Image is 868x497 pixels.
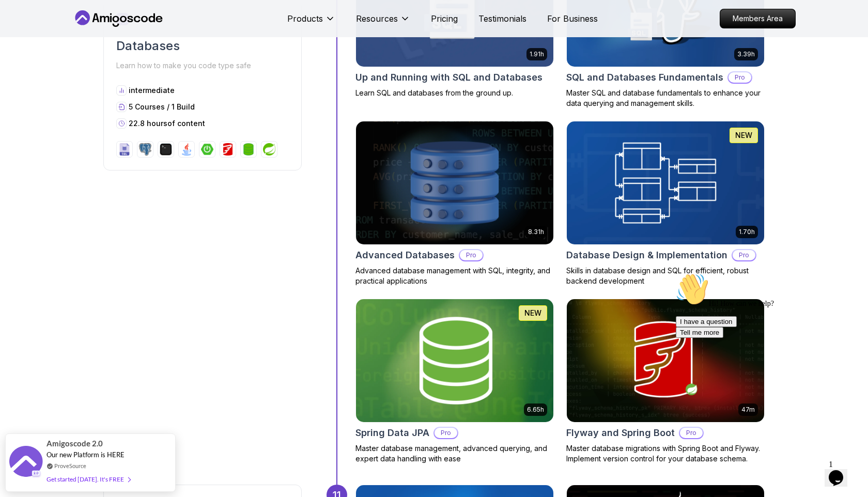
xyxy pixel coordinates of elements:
[4,4,190,69] div: 👋Hi! How can we help?I have a questionTell me more
[242,143,255,156] img: spring-data-jpa logo
[566,426,675,440] h2: Flyway and Spring Boot
[478,12,526,25] a: Testimonials
[567,299,764,422] img: Flyway and Spring Boot card
[435,428,457,438] p: Pro
[720,9,796,28] a: Members Area
[9,446,43,479] img: provesource social proof notification image
[118,143,131,156] img: sql logo
[528,228,544,236] p: 8.31h
[129,85,175,96] p: intermediate
[566,121,765,286] a: Database Design & Implementation card1.70hNEWDatabase Design & ImplementationProSkills in databas...
[139,143,151,156] img: postgres logo
[460,250,483,260] p: Pro
[180,143,193,156] img: java logo
[355,443,554,464] p: Master database management, advanced querying, and expert data handling with ease
[4,31,102,39] span: Hi! How can we help?
[566,70,723,85] h2: SQL and Databases Fundamentals
[287,12,323,25] p: Products
[201,143,213,156] img: spring-boot logo
[355,248,455,262] h2: Advanced Databases
[739,228,755,236] p: 1.70h
[355,426,429,440] h2: Spring Data JPA
[729,72,751,83] p: Pro
[160,143,172,156] img: terminal logo
[825,456,858,487] iframe: chat widget
[129,118,205,129] p: 22.8 hours of content
[566,248,727,262] h2: Database Design & Implementation
[47,438,103,449] span: Amigoscode 2.0
[54,461,86,470] a: ProveSource
[351,296,558,425] img: Spring Data JPA card
[566,266,765,286] p: Skills in database design and SQL for efficient, robust backend development
[287,12,335,33] button: Products
[672,269,858,451] iframe: chat widget
[530,50,544,58] p: 1.91h
[547,12,598,25] a: For Business
[4,4,37,37] img: :wave:
[116,38,289,54] h2: Databases
[129,102,165,111] span: 5 Courses
[356,12,398,25] p: Resources
[566,443,765,464] p: Master database migrations with Spring Boot and Flyway. Implement version control for your databa...
[356,121,553,244] img: Advanced Databases card
[720,9,795,28] p: Members Area
[263,143,275,156] img: spring logo
[355,70,542,85] h2: Up and Running with SQL and Databases
[356,12,410,33] button: Resources
[355,121,554,286] a: Advanced Databases card8.31hAdvanced DatabasesProAdvanced database management with SQL, integrity...
[167,102,195,111] span: / 1 Build
[566,88,765,108] p: Master SQL and database fundamentals to enhance your data querying and management skills.
[355,266,554,286] p: Advanced database management with SQL, integrity, and practical applications
[524,308,541,318] p: NEW
[47,473,130,485] div: Get started [DATE]. It's FREE
[4,48,65,58] button: I have a question
[567,121,764,244] img: Database Design & Implementation card
[735,130,752,141] p: NEW
[4,58,52,69] button: Tell me more
[116,58,289,73] p: Learn how to make you code type safe
[431,12,458,25] a: Pricing
[737,50,755,58] p: 3.39h
[47,451,125,459] span: Our new Platform is HERE
[355,88,554,98] p: Learn SQL and databases from the ground up.
[566,299,765,464] a: Flyway and Spring Boot card47mFlyway and Spring BootProMaster database migrations with Spring Boo...
[527,406,544,414] p: 6.65h
[355,299,554,464] a: Spring Data JPA card6.65hNEWSpring Data JPAProMaster database management, advanced querying, and ...
[733,250,755,260] p: Pro
[222,143,234,156] img: flyway logo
